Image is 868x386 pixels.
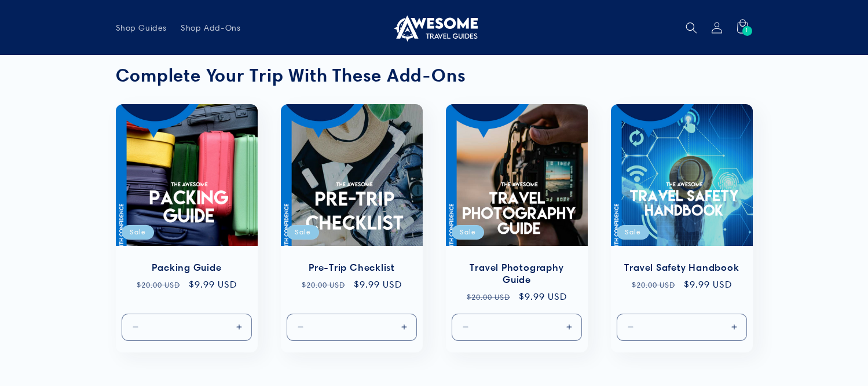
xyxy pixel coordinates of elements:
[116,23,167,33] span: Shop Guides
[292,262,411,274] a: Pre-Trip Checklist
[174,16,247,40] a: Shop Add-Ons
[116,104,753,352] ul: Slider
[622,262,741,274] a: Travel Safety Handbook
[333,313,371,340] input: Quantity for Default Title
[109,16,174,40] a: Shop Guides
[457,262,576,286] a: Travel Photography Guide
[498,313,536,340] input: Quantity for Default Title
[745,26,749,36] span: 1
[386,9,482,46] a: Awesome Travel Guides
[181,23,240,33] span: Shop Add-Ons
[168,313,206,340] input: Quantity for Default Title
[127,262,246,274] a: Packing Guide
[116,64,466,86] strong: Complete Your Trip With These Add-Ons
[391,14,478,42] img: Awesome Travel Guides
[663,313,701,340] input: Quantity for Default Title
[679,15,704,41] summary: Search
